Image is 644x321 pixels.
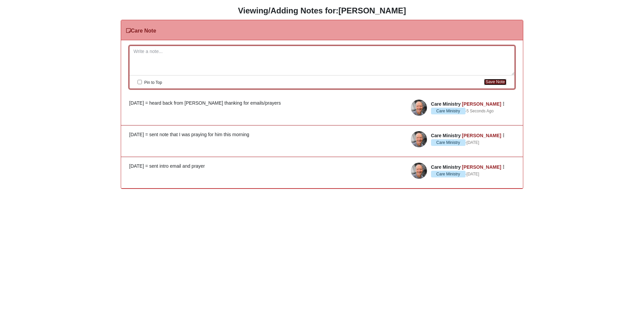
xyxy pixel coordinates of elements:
a: [PERSON_NAME] [462,101,501,107]
img: Jim Nieman [411,163,427,179]
span: · [431,108,467,114]
h3: Viewing/Adding Notes for: [5,6,639,16]
span: · [431,139,467,146]
span: Care Ministry [431,133,461,138]
span: Care Ministry [431,139,466,146]
time: October 10, 2025, 11:28 AM [467,109,494,113]
a: [DATE] [467,140,479,146]
a: [PERSON_NAME] [462,164,501,170]
img: Jim Nieman [411,100,427,116]
img: Jim Nieman [411,131,427,147]
span: Pin to Top [144,80,162,85]
a: 5 Seconds Ago [467,108,494,114]
h3: Care Note [126,28,156,34]
div: [DATE] = heard back from [PERSON_NAME] thanking for emails/prayers [129,100,515,107]
span: Care Ministry [431,171,466,177]
time: September 9, 2025, 8:48 AM [467,140,479,145]
div: [DATE] = sent note that I was praying for him this morning [129,131,515,138]
a: [PERSON_NAME] [462,133,501,138]
button: Save Note [484,79,506,85]
span: Care Ministry [431,164,461,170]
span: · [431,171,467,177]
span: Care Ministry [431,101,461,107]
span: Care Ministry [431,108,466,114]
strong: [PERSON_NAME] [338,6,406,15]
time: August 27, 2025, 2:15 PM [467,172,479,176]
div: [DATE] = sent intro email and prayer [129,163,515,170]
input: Pin to Top [138,80,142,84]
a: [DATE] [467,171,479,177]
